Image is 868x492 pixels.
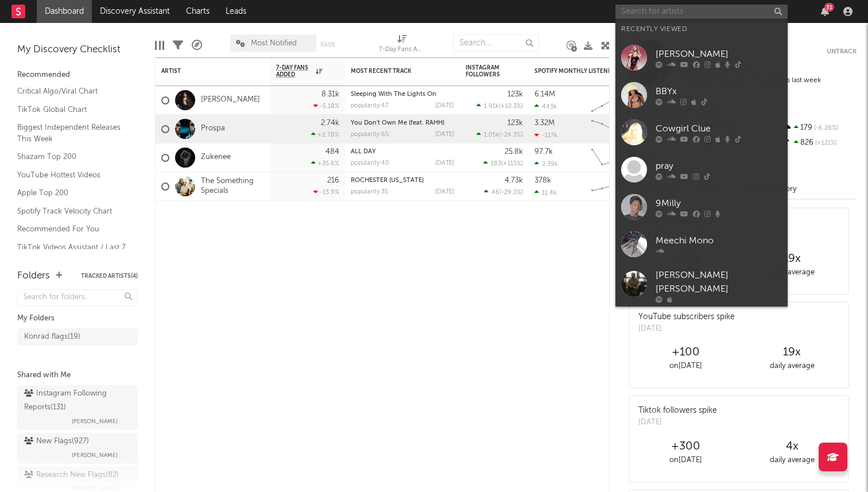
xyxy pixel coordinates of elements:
div: ( ) [476,131,523,138]
div: popularity: 65 [351,131,389,138]
div: on [DATE] [633,359,739,373]
div: ( ) [483,160,523,167]
span: -6.28 % [812,125,838,131]
div: 2.39k [534,160,558,168]
button: Tracked Artists(4) [81,273,138,279]
span: +115 % [503,161,521,167]
a: Prospa [201,124,225,134]
div: -117k [534,131,557,139]
a: You Don't Own Me (feat. RAHH) [351,120,444,126]
a: TikTok Videos Assistant / Last 7 Days - Top [17,241,126,265]
div: Artist [161,68,247,75]
div: New Flags ( 927 ) [24,435,89,448]
a: YouTube Hottest Videos [17,169,126,181]
div: My Discovery Checklist [17,43,138,57]
div: -13.9 % [313,188,339,196]
div: Filters [173,29,183,62]
div: ROCHESTER NEW YORK [351,177,454,184]
a: ROCHESTER [US_STATE] [351,177,424,184]
a: Sleeping With The Lights On [351,91,436,98]
input: Search... [453,34,539,52]
div: ( ) [476,102,523,110]
span: 183 [491,161,501,167]
a: ALL DAY [351,149,375,155]
div: +2.78 % [311,131,339,138]
div: popularity: 47 [351,103,389,109]
div: Folders [17,269,50,283]
div: [DATE] [435,103,454,109]
span: 7-Day Fans Added [276,64,313,78]
div: 11.4k [534,189,557,196]
div: popularity: 40 [351,160,389,166]
a: The Something Specials [201,177,265,196]
div: 484 [325,148,339,156]
div: My Folders [17,312,138,326]
div: Research New Flags ( 82 ) [24,468,119,482]
span: 1.05k [484,132,499,138]
div: Meechi Mono [656,234,782,247]
div: 4.73k [505,177,523,184]
input: Search for folders... [17,289,138,306]
div: [DATE] [638,417,717,428]
div: 2.74k [321,119,339,127]
div: 31 [824,3,834,11]
div: Sleeping With The Lights On [351,91,454,98]
div: You Don't Own Me (feat. RAHH) [351,120,454,126]
div: daily average [739,454,845,467]
div: 179 [780,121,857,135]
div: +300 [633,440,739,454]
a: Konrad flags(19) [17,328,138,346]
div: Edit Columns [155,29,164,62]
div: 7-Day Fans Added (7-Day Fans Added) [379,43,425,57]
a: BBYx [615,76,788,114]
span: 46 [491,189,499,196]
div: 4 x [739,440,845,454]
span: [PERSON_NAME] [72,448,118,462]
a: Apple Top 200 [17,187,126,199]
span: +12.3 % [501,103,521,110]
svg: Chart title [586,115,638,144]
div: [DATE] [435,189,454,195]
a: Zukenee [201,153,231,162]
div: 19 x [739,346,845,359]
div: [DATE] [435,131,454,138]
div: 25.8k [505,148,523,156]
div: 123k [507,91,523,98]
a: TikTok Global Chart [17,103,126,116]
a: Meechi Mono [615,226,788,263]
a: Biggest Independent Releases This Week [17,121,126,145]
div: +35.6 % [311,160,339,167]
a: 9Milly [615,188,788,226]
input: Search for artists [615,5,788,19]
div: 97.7k [534,148,553,156]
div: ( ) [484,188,523,196]
div: Instagram Following Reports ( 131 ) [24,387,128,414]
div: 378k [534,177,551,184]
button: 31 [821,7,829,16]
div: Konrad flags ( 19 ) [24,330,80,344]
div: 826 [780,135,857,150]
div: +100 [633,346,739,359]
div: ALL DAY [351,149,454,155]
div: Recently Viewed [621,22,782,36]
div: Cowgirl Clue [656,122,782,135]
div: pray [656,159,782,173]
a: New Flags(927)[PERSON_NAME] [17,433,138,464]
div: 19 x [739,252,845,266]
svg: Chart title [586,172,638,201]
div: -5.18 % [313,102,339,110]
span: [PERSON_NAME] [72,414,118,428]
div: Spotify Monthly Listeners [534,68,621,75]
svg: Chart title [586,144,638,172]
div: Most Recent Track [351,68,437,75]
div: 443k [534,103,557,110]
div: [DATE] [638,323,735,335]
span: +121 % [813,140,837,146]
a: Cowgirl Clue [615,114,788,151]
svg: Chart title [586,86,638,115]
div: Instagram Followers [466,64,506,78]
a: pray [615,151,788,188]
div: YouTube subscribers spike [638,311,735,323]
a: [PERSON_NAME] [615,39,788,76]
span: -29.2 % [501,189,521,196]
